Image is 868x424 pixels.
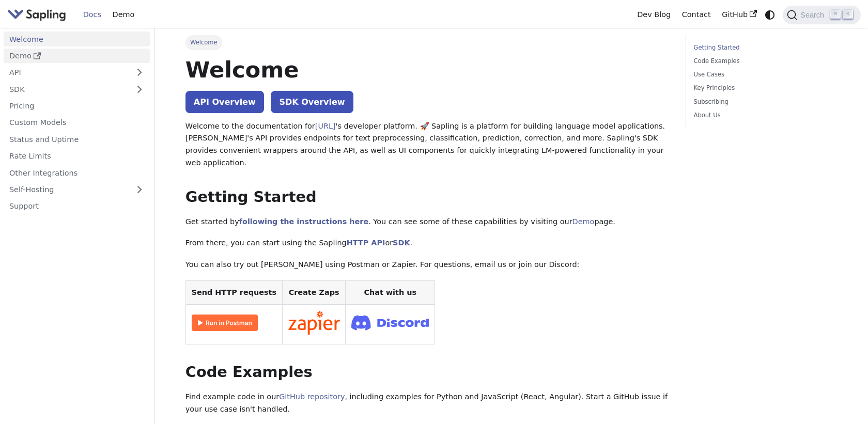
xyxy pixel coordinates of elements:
[185,391,671,416] p: Find example code in our , including examples for Python and JavaScript (React, Angular). Start a...
[347,239,385,247] a: HTTP API
[4,99,150,114] a: Pricing
[4,65,129,80] a: API
[129,65,150,80] button: Expand sidebar category 'API'
[129,82,150,97] button: Expand sidebar category 'SDK'
[185,91,264,113] a: API Overview
[185,35,671,50] nav: Breadcrumbs
[7,7,70,22] a: Sapling.ai
[694,70,834,80] a: Use Cases
[185,216,671,228] p: Get started by . You can see some of these capabilities by visiting our page.
[694,97,834,107] a: Subscribing
[676,7,717,23] a: Contact
[185,280,282,305] th: Send HTTP requests
[4,149,150,164] a: Rate Limits
[185,363,671,382] h2: Code Examples
[694,111,834,120] a: About Us
[185,35,222,50] span: Welcome
[694,83,834,93] a: Key Principles
[694,56,834,66] a: Code Examples
[4,182,150,197] a: Self-Hosting
[351,312,429,333] img: Join Discord
[4,82,129,97] a: SDK
[572,217,595,226] a: Demo
[783,6,860,24] button: Search (Command+K)
[4,115,150,130] a: Custom Models
[239,217,368,226] a: following the instructions here
[4,199,150,214] a: Support
[185,188,671,207] h2: Getting Started
[78,7,107,23] a: Docs
[4,49,150,64] a: Demo
[288,311,340,335] img: Connect in Zapier
[185,120,671,169] p: Welcome to the documentation for 's developer platform. 🚀 Sapling is a platform for building lang...
[271,91,353,113] a: SDK Overview
[346,280,435,305] th: Chat with us
[185,237,671,249] p: From there, you can start using the Sapling or .
[694,43,834,53] a: Getting Started
[4,132,150,147] a: Status and Uptime
[279,392,345,401] a: GitHub repository
[185,56,671,84] h1: Welcome
[192,315,258,331] img: Run in Postman
[4,32,150,46] a: Welcome
[763,7,778,22] button: Switch between dark and light mode (currently system mode)
[716,7,762,23] a: GitHub
[107,7,140,23] a: Demo
[185,259,671,271] p: You can also try out [PERSON_NAME] using Postman or Zapier. For questions, email us or join our D...
[797,11,830,19] span: Search
[7,7,66,22] img: Sapling.ai
[830,10,841,19] kbd: ⌘
[282,280,346,305] th: Create Zaps
[393,239,410,247] a: SDK
[315,122,336,130] a: [URL]
[631,7,676,23] a: Dev Blog
[843,10,853,19] kbd: K
[4,165,150,180] a: Other Integrations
